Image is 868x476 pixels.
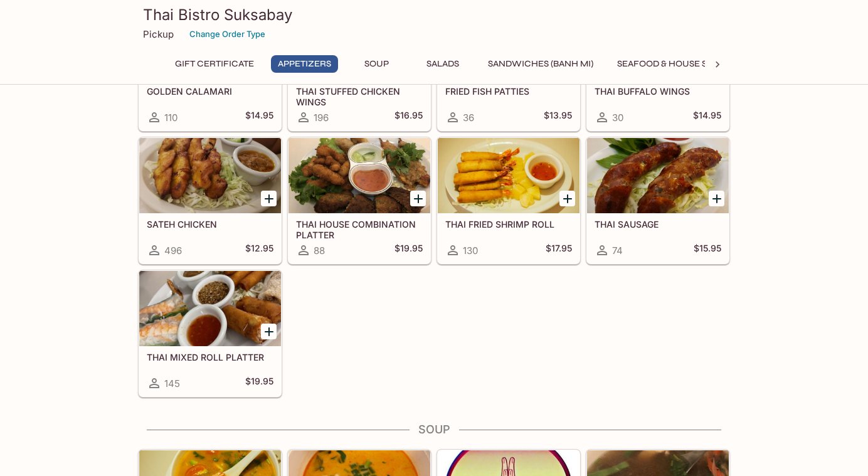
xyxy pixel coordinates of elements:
[184,24,271,44] button: Change Order Type
[139,138,281,213] div: SATEH CHICKEN
[693,110,721,125] h5: $14.95
[245,243,273,258] h5: $12.95
[546,243,572,258] h5: $17.95
[245,110,273,125] h5: $14.95
[463,112,474,124] span: 36
[410,191,426,206] button: Add THAI HOUSE COMBINATION PLATTER
[445,86,572,97] h5: FRIED FISH PATTIES
[261,191,277,206] button: Add SATEH CHICKEN
[709,191,724,206] button: Add THAI SAUSAGE
[437,137,580,264] a: THAI FRIED SHRIMP ROLL130$17.95
[463,245,478,257] span: 130
[445,219,572,230] h5: THAI FRIED SHRIMP ROLL
[438,138,580,213] div: THAI FRIED SHRIMP ROLL
[147,352,273,362] h5: THAI MIXED ROLL PLATTER
[612,112,623,124] span: 30
[394,110,423,125] h5: $16.95
[481,55,600,73] button: Sandwiches (Banh Mi)
[245,376,273,391] h5: $19.95
[586,137,729,264] a: THAI SAUSAGE74$15.95
[314,112,329,124] span: 196
[595,219,721,230] h5: THAI SAUSAGE
[143,28,174,40] p: Pickup
[288,138,430,213] div: THAI HOUSE COMBINATION PLATTER
[314,245,325,257] span: 88
[138,423,730,436] h4: Soup
[164,245,182,257] span: 496
[348,55,405,73] button: Soup
[164,112,177,124] span: 110
[694,243,721,258] h5: $15.95
[595,86,721,97] h5: THAI BUFFALO WINGS
[559,191,575,206] button: Add THAI FRIED SHRIMP ROLL
[544,110,572,125] h5: $13.95
[415,55,471,73] button: Salads
[587,138,729,213] div: THAI SAUSAGE
[612,245,623,257] span: 74
[288,137,431,264] a: THAI HOUSE COMBINATION PLATTER88$19.95
[164,378,180,389] span: 145
[394,243,423,258] h5: $19.95
[261,324,277,339] button: Add THAI MIXED ROLL PLATTER
[296,86,423,107] h5: THAI STUFFED CHICKEN WINGS
[168,55,261,73] button: Gift Certificate
[139,271,281,346] div: THAI MIXED ROLL PLATTER
[610,55,750,73] button: Seafood & House Specials
[143,5,725,24] h3: Thai Bistro Suksabay
[296,219,423,240] h5: THAI HOUSE COMBINATION PLATTER
[147,219,273,230] h5: SATEH CHICKEN
[139,270,282,397] a: THAI MIXED ROLL PLATTER145$19.95
[271,55,338,73] button: Appetizers
[147,86,273,97] h5: GOLDEN CALAMARI
[139,137,282,264] a: SATEH CHICKEN496$12.95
